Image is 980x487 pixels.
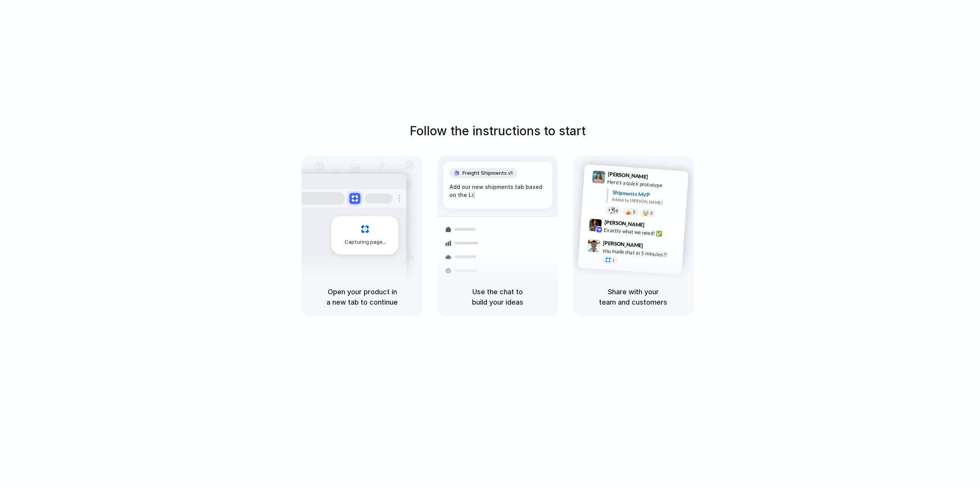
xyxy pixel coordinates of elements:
[645,242,661,251] span: 9:47 AM
[633,210,635,214] span: 5
[604,226,680,239] div: Exactly what we need! ✅
[650,211,653,215] span: 3
[616,209,618,213] span: 8
[345,238,387,246] span: Capturing page
[603,239,644,250] span: [PERSON_NAME]
[473,192,475,198] span: |
[650,174,666,183] span: 9:41 AM
[582,287,684,307] h5: Share with your team and customers
[612,189,683,201] div: Shipments MVP
[608,170,648,181] span: [PERSON_NAME]
[410,122,586,140] h1: Follow the instructions to start
[612,258,615,262] span: 1
[462,169,513,177] span: Freight Shipments v1
[449,183,546,199] div: Add our new shipments tab based on the Li
[607,178,684,191] div: Here's a quick prototype
[604,218,645,229] span: [PERSON_NAME]
[311,287,413,307] h5: Open your product in a new tab to continue
[602,246,679,259] div: you made that in 5 minutes?!
[647,221,663,231] span: 9:42 AM
[643,210,649,216] div: 🤯
[446,287,549,307] h5: Use the chat to build your ideas
[612,196,682,207] div: Added by [PERSON_NAME]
